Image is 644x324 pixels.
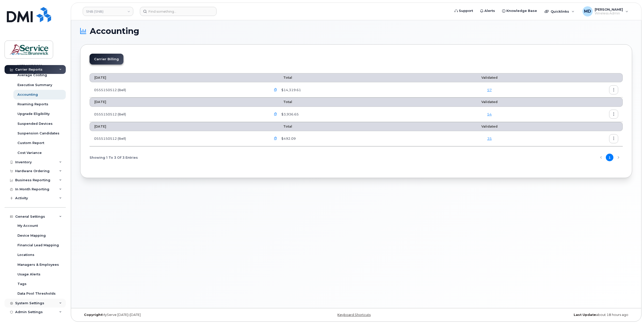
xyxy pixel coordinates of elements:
[487,88,492,92] a: 57
[487,136,492,140] a: 35
[90,73,267,82] th: [DATE]
[90,122,267,131] th: [DATE]
[280,136,296,141] span: $492.09
[280,88,301,92] span: $14,319.61
[337,313,371,317] a: Keyboard Shortcuts
[90,131,267,146] td: 0555150512 (Bell)
[80,313,264,317] div: MyServe [DATE]–[DATE]
[84,313,102,317] strong: Copyright
[280,112,299,117] span: $3,936.65
[435,122,544,131] th: Validated
[606,154,613,161] button: Page 1
[435,97,544,107] th: Validated
[448,313,632,317] div: about 18 hours ago
[90,154,138,161] span: Showing 1 To 3 Of 3 Entries
[271,125,292,128] span: Total
[90,107,267,122] td: 0555150512 (Bell)
[574,313,596,317] strong: Last Update
[271,76,292,79] span: Total
[271,100,292,104] span: Total
[90,27,139,35] span: Accounting
[435,73,544,82] th: Validated
[90,82,267,97] td: 0555150512 (Bell)
[90,97,267,107] th: [DATE]
[487,112,492,116] a: 54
